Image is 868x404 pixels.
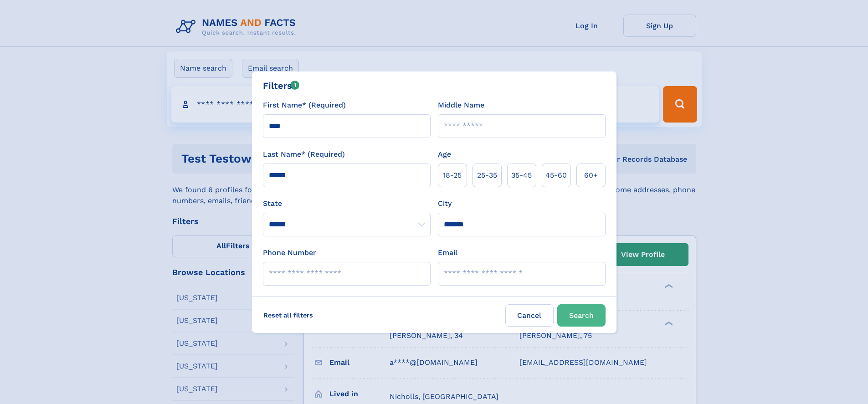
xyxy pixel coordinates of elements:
[263,247,316,258] label: Phone Number
[511,170,532,181] span: 35‑45
[438,100,484,111] label: Middle Name
[263,198,431,209] label: State
[257,304,319,326] label: Reset all filters
[443,170,462,181] span: 18‑25
[438,149,451,160] label: Age
[505,304,554,327] label: Cancel
[557,304,606,327] button: Search
[584,170,598,181] span: 60+
[545,170,567,181] span: 45‑60
[263,149,345,160] label: Last Name* (Required)
[438,247,457,258] label: Email
[438,198,452,209] label: City
[263,100,346,111] label: First Name* (Required)
[263,79,300,92] div: Filters
[477,170,497,181] span: 25‑35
